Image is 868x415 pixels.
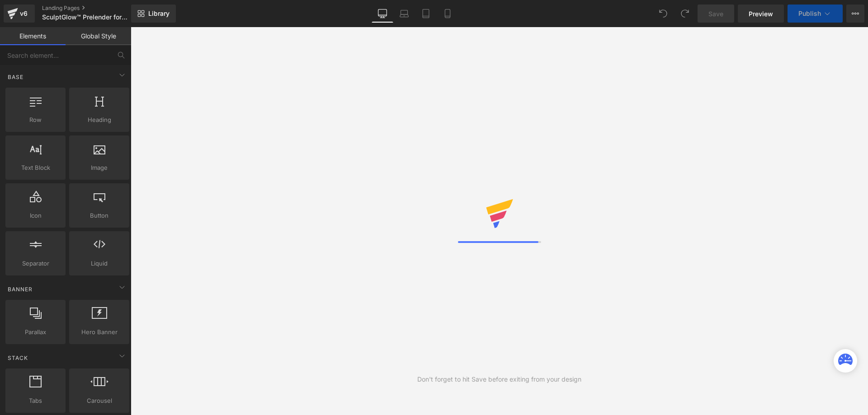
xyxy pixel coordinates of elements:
span: Row [8,115,63,125]
button: Publish [788,5,843,23]
a: Landing Pages [42,5,146,12]
span: Publish [798,10,821,17]
span: Base [7,73,24,81]
span: Separator [8,259,63,268]
span: Icon [8,211,63,220]
span: Heading [72,115,127,125]
span: Liquid [72,259,127,268]
div: v6 [18,8,29,19]
button: More [846,5,864,23]
a: v6 [4,5,35,23]
a: Desktop [372,5,393,23]
span: Library [148,9,170,18]
span: Hero Banner [72,327,127,337]
a: New Library [131,5,176,23]
a: Mobile [437,5,458,23]
span: Stack [7,354,29,362]
span: Banner [7,285,33,294]
a: Tablet [415,5,437,23]
span: Button [72,211,127,220]
span: SculptGlow™ Prelender for Swelling and [MEDICAL_DATA] [42,14,129,21]
a: Preview [738,5,784,23]
button: Undo [654,5,672,23]
a: Global Style [66,27,131,45]
button: Redo [676,5,694,23]
span: Tabs [8,396,63,406]
span: Text Block [8,163,63,173]
span: Carousel [72,396,127,406]
span: Save [708,9,723,19]
span: Preview [749,9,773,19]
span: Image [72,163,127,173]
a: Laptop [393,5,415,23]
span: Parallax [8,327,63,337]
div: Don't forget to hit Save before exiting from your design [417,374,581,384]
